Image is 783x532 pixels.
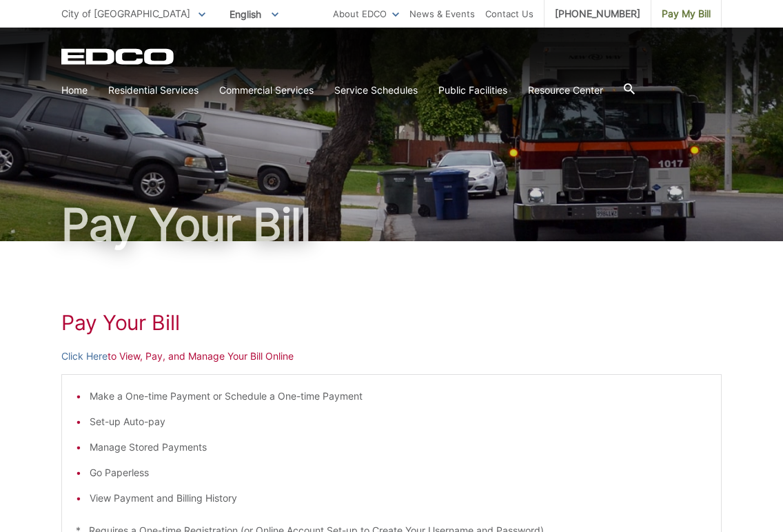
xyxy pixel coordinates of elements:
[61,349,108,364] a: Click Here
[219,83,314,98] a: Commercial Services
[90,389,707,404] li: Make a One-time Payment or Schedule a One-time Payment
[61,83,88,98] a: Home
[90,491,707,506] li: View Payment and Billing History
[61,203,722,247] h1: Pay Your Bill
[61,8,190,19] span: City of [GEOGRAPHIC_DATA]
[90,440,707,455] li: Manage Stored Payments
[334,83,418,98] a: Service Schedules
[438,83,507,98] a: Public Facilities
[90,465,707,480] li: Go Paperless
[61,48,176,65] a: EDCD logo. Return to the homepage.
[61,310,722,335] h1: Pay Your Bill
[61,349,722,364] p: to View, Pay, and Manage Your Bill Online
[409,6,475,21] a: News & Events
[662,6,711,21] span: Pay My Bill
[485,6,533,21] a: Contact Us
[528,83,603,98] a: Resource Center
[108,83,199,98] a: Residential Services
[90,414,707,429] li: Set-up Auto-pay
[333,6,399,21] a: About EDCO
[219,3,289,25] span: English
